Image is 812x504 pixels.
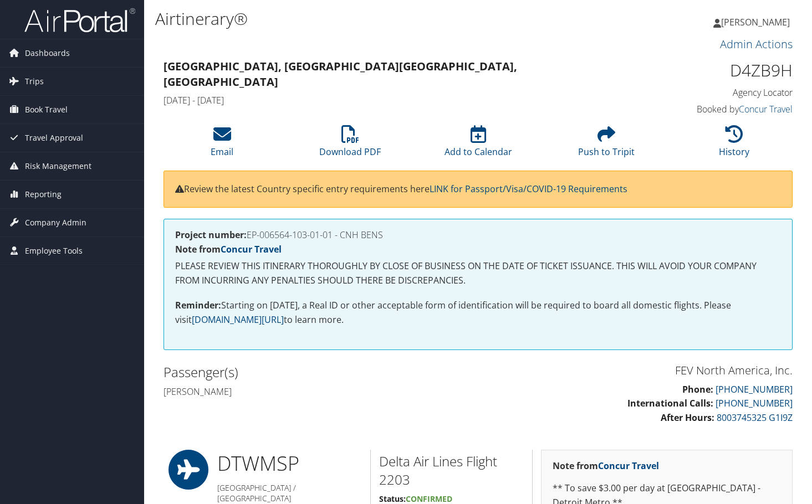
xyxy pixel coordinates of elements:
[379,452,523,489] h2: Delta Air Lines Flight 2203
[192,313,284,326] a: [DOMAIN_NAME][URL]
[682,383,713,395] strong: Phone:
[648,59,793,82] h1: D4ZB9H
[713,6,801,39] a: [PERSON_NAME]
[739,103,793,115] a: Concur Travel
[221,243,282,255] a: Concur Travel
[175,182,781,197] p: Review the latest Country specific entry requirements here
[211,131,233,158] a: Email
[721,16,790,28] span: [PERSON_NAME]
[25,209,86,236] span: Company Admin
[25,237,83,265] span: Employee Tools
[175,259,781,287] p: PLEASE REVIEW THIS ITINERARY THOROUGHLY BY CLOSE OF BUSINESS ON THE DATE OF TICKET ISSUANCE. THIS...
[445,131,512,158] a: Add to Calendar
[155,7,586,30] h1: Airtinerary®
[319,131,381,158] a: Download PDF
[379,493,406,504] strong: Status:
[25,96,68,124] span: Book Travel
[175,229,247,241] strong: Project number:
[406,493,452,504] span: Confirmed
[175,299,781,327] p: Starting on [DATE], a Real ID or other acceptable form of identification will be required to boar...
[164,59,517,89] strong: [GEOGRAPHIC_DATA], [GEOGRAPHIC_DATA] [GEOGRAPHIC_DATA], [GEOGRAPHIC_DATA]
[25,39,70,67] span: Dashboards
[578,131,635,158] a: Push to Tripit
[719,131,749,158] a: History
[648,86,793,99] h4: Agency Locator
[24,7,135,33] img: airportal-logo.png
[25,124,83,152] span: Travel Approval
[217,450,362,477] h1: DTW MSP
[25,152,91,180] span: Risk Management
[598,460,659,472] a: Concur Travel
[217,482,362,504] h5: [GEOGRAPHIC_DATA] / [GEOGRAPHIC_DATA]
[717,412,793,424] a: 8003745325 G1I9Z
[716,383,793,395] a: [PHONE_NUMBER]
[25,68,44,95] span: Trips
[648,103,793,115] h4: Booked by
[720,37,793,52] a: Admin Actions
[164,385,470,398] h4: [PERSON_NAME]
[487,363,793,378] h3: FEV North America, Inc.
[175,230,781,239] h4: EP-006564-103-01-01 - CNH BENS
[716,397,793,409] a: [PHONE_NUMBER]
[627,397,713,409] strong: International Calls:
[430,183,627,195] a: LINK for Passport/Visa/COVID-19 Requirements
[164,94,631,106] h4: [DATE] - [DATE]
[164,363,470,382] h2: Passenger(s)
[553,460,659,472] strong: Note from
[661,412,714,424] strong: After Hours:
[175,243,282,255] strong: Note from
[25,181,62,208] span: Reporting
[175,299,221,311] strong: Reminder:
